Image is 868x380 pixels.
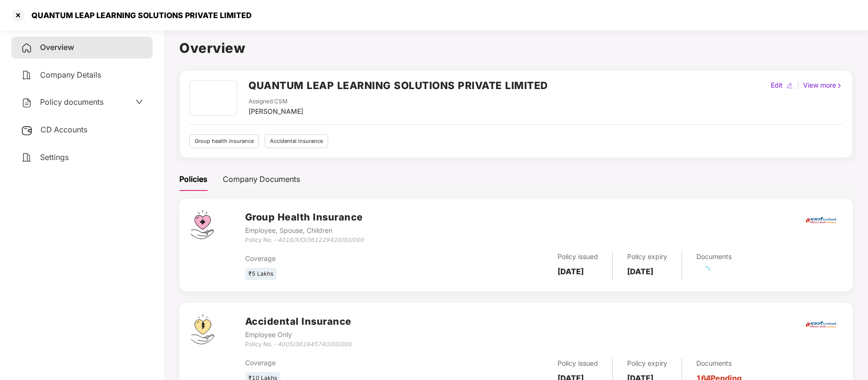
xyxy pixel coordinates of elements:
div: Accidental insurance [265,134,328,148]
div: Policies [179,173,207,185]
img: svg+xml;base64,PHN2ZyB4bWxucz0iaHR0cDovL3d3dy53My5vcmcvMjAwMC9zdmciIHdpZHRoPSIyNCIgaGVpZ2h0PSIyNC... [21,42,32,54]
div: Employee Only [245,330,352,340]
span: Company Details [40,70,101,80]
i: 4005/361645740/00/000 [278,340,352,348]
img: svg+xml;base64,PHN2ZyB4bWxucz0iaHR0cDovL3d3dy53My5vcmcvMjAwMC9zdmciIHdpZHRoPSIyNCIgaGVpZ2h0PSIyNC... [21,70,32,81]
h3: Group Health Insurance [245,210,364,225]
div: Documents [696,251,732,262]
div: Assigned CSM [248,97,303,106]
div: | [795,80,801,90]
span: Policy documents [40,97,103,107]
img: editIcon [786,82,793,89]
span: down [135,98,143,106]
div: Policy expiry [627,251,667,262]
div: [PERSON_NAME] [248,106,303,117]
img: svg+xml;base64,PHN2ZyB3aWR0aD0iMjUiIGhlaWdodD0iMjQiIHZpZXdCb3g9IjAgMCAyNSAyNCIgZmlsbD0ibm9uZSIgeG... [21,125,33,136]
div: Policy issued [558,358,598,369]
b: [DATE] [558,267,584,276]
h1: Overview [179,38,853,59]
div: Policy expiry [627,358,667,369]
div: Edit [769,80,785,90]
img: rightIcon [836,82,843,89]
span: Overview [40,42,74,52]
span: CD Accounts [41,125,87,134]
b: [DATE] [627,267,653,276]
h3: Accidental Insurance [245,314,352,329]
h2: QUANTUM LEAP LEARNING SOLUTIONS PRIVATE LIMITED [248,78,548,93]
img: svg+xml;base64,PHN2ZyB4bWxucz0iaHR0cDovL3d3dy53My5vcmcvMjAwMC9zdmciIHdpZHRoPSI0Ny43MTQiIGhlaWdodD... [191,210,214,239]
div: Policy No. - [245,236,364,245]
div: Employee, Spouse, Children [245,225,364,236]
img: icici.png [804,319,838,330]
img: svg+xml;base64,PHN2ZyB4bWxucz0iaHR0cDovL3d3dy53My5vcmcvMjAwMC9zdmciIHdpZHRoPSIyNCIgaGVpZ2h0PSIyNC... [21,152,32,163]
div: Coverage [245,253,444,264]
img: icici.png [804,214,838,226]
i: 4016/X/O/361229420/00/000 [278,236,364,243]
div: Policy No. - [245,340,352,349]
img: svg+xml;base64,PHN2ZyB4bWxucz0iaHR0cDovL3d3dy53My5vcmcvMjAwMC9zdmciIHdpZHRoPSI0OS4zMjEiIGhlaWdodD... [191,314,214,344]
div: Coverage [245,358,444,368]
div: Policy issued [558,251,598,262]
div: Documents [696,358,742,369]
div: Group health insurance [189,134,259,148]
div: View more [801,80,845,90]
span: Settings [40,152,69,162]
div: ₹5 Lakhs [245,268,277,280]
span: loading [700,265,711,276]
img: svg+xml;base64,PHN2ZyB4bWxucz0iaHR0cDovL3d3dy53My5vcmcvMjAwMC9zdmciIHdpZHRoPSIyNCIgaGVpZ2h0PSIyNC... [21,97,32,109]
div: Company Documents [223,173,300,185]
div: QUANTUM LEAP LEARNING SOLUTIONS PRIVATE LIMITED [26,10,252,20]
